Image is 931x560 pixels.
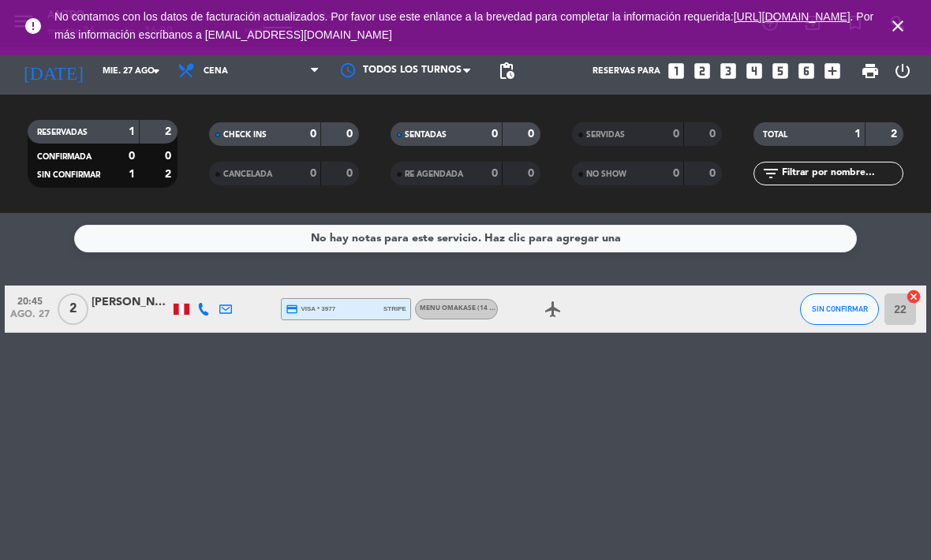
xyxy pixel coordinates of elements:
strong: 0 [492,129,498,140]
strong: 0 [165,151,174,162]
strong: 2 [165,169,174,180]
strong: 1 [129,126,135,137]
span: Cena [204,66,228,77]
span: NO SHOW [586,170,626,178]
strong: 0 [673,168,679,179]
i: airplanemode_active [544,300,563,319]
strong: 0 [346,168,356,179]
span: SIN CONFIRMAR [37,171,100,179]
span: 20:45 [10,291,50,309]
strong: 0 [310,129,316,140]
span: SENTADAS [405,131,447,139]
span: CONFIRMADA [37,153,92,161]
span: CANCELADA [223,170,272,178]
strong: 2 [891,129,900,140]
strong: 0 [709,129,719,140]
strong: 0 [709,168,719,179]
strong: 0 [310,168,316,179]
span: CHECK INS [223,131,267,139]
span: print [861,62,880,80]
span: 2 [58,293,88,325]
strong: 0 [346,129,356,140]
i: filter_list [761,164,780,183]
i: arrow_drop_down [147,62,166,80]
i: credit_card [286,303,298,315]
div: LOG OUT [887,47,919,95]
span: visa * 3977 [286,303,335,315]
i: looks_6 [796,61,817,81]
span: ago. 27 [10,309,50,327]
i: looks_4 [744,61,765,81]
span: No contamos con los datos de facturación actualizados. Por favor use este enlance a la brevedad p... [54,10,873,41]
i: looks_5 [770,61,791,81]
i: error [24,17,43,35]
span: Reservas para [593,66,660,77]
i: [DATE] [12,54,95,88]
strong: 0 [129,151,135,162]
strong: 0 [528,129,537,140]
a: [URL][DOMAIN_NAME] [734,10,851,23]
a: . Por más información escríbanos a [EMAIL_ADDRESS][DOMAIN_NAME] [54,10,873,41]
span: RE AGENDADA [405,170,463,178]
span: SIN CONFIRMAR [812,304,868,313]
span: pending_actions [497,62,516,80]
strong: 2 [165,126,174,137]
input: Filtrar por nombre... [780,165,903,182]
strong: 0 [492,168,498,179]
span: SERVIDAS [586,131,625,139]
strong: 1 [854,129,861,140]
i: close [888,17,907,35]
span: RESERVADAS [37,129,88,136]
strong: 0 [673,129,679,140]
i: looks_one [666,61,686,81]
span: MENU OMAKASE (14 PASOS) [420,305,513,312]
i: cancel [906,289,922,304]
div: No hay notas para este servicio. Haz clic para agregar una [311,230,621,248]
i: looks_two [692,61,712,81]
span: TOTAL [763,131,787,139]
i: looks_3 [718,61,738,81]
button: SIN CONFIRMAR [800,293,879,325]
i: power_settings_new [893,62,912,80]
strong: 1 [129,169,135,180]
div: [PERSON_NAME] [92,293,170,312]
span: stripe [383,304,406,314]
strong: 0 [528,168,537,179]
i: add_box [822,61,843,81]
